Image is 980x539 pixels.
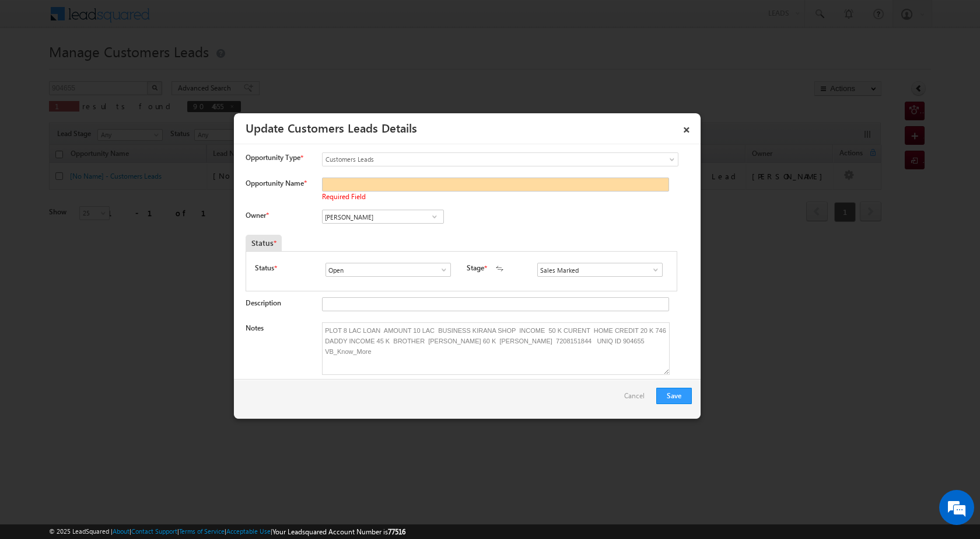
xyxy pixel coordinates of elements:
label: Opportunity Name [246,179,306,187]
label: Owner [246,211,268,220]
a: Contact Support [131,527,177,535]
label: Status [255,263,274,273]
div: Chat with us now [61,61,196,76]
a: Show All Items [427,211,442,222]
a: About [113,527,129,535]
span: © 2025 LeadSquared | | | | | [49,526,405,537]
div: Status [246,235,282,251]
span: Customers Leads [323,154,631,165]
span: Required Field [322,192,366,201]
img: d_60004797649_company_0_60004797649 [20,61,49,76]
button: Save [656,388,692,404]
textarea: Type your message and hit 'Enter' [15,108,213,350]
div: Minimize live chat window [191,6,219,34]
label: Description [246,298,281,307]
a: Update Customers Leads Details [246,119,417,135]
input: Type to Search [537,263,663,277]
span: 77516 [388,527,405,536]
label: Notes [246,324,264,332]
a: Terms of Service [179,527,225,535]
a: × [677,117,696,138]
a: Customers Leads [322,152,678,166]
em: Start Chat [159,360,212,375]
input: Type to Search [325,263,451,277]
a: Acceptable Use [226,527,271,535]
span: Your Leadsquared Account Number is [272,527,405,536]
a: Show All Items [433,264,448,276]
input: Type to Search [322,210,444,224]
a: Cancel [624,388,650,410]
span: Opportunity Type [246,152,300,163]
a: Show All Items [645,264,660,276]
label: Stage [467,263,484,273]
